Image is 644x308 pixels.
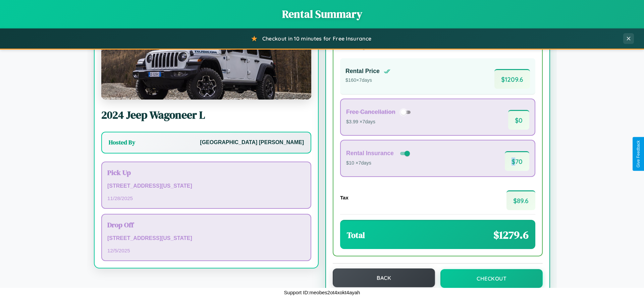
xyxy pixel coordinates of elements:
button: Checkout [440,269,543,288]
p: 11 / 28 / 2025 [107,194,305,203]
span: $ 0 [508,110,529,130]
p: [STREET_ADDRESS][US_STATE] [107,234,305,243]
h4: Rental Price [345,68,380,75]
img: Jeep Wagoneer L [101,33,311,100]
h4: Rental Insurance [346,150,394,157]
span: $ 1209.6 [494,69,530,89]
span: $ 70 [505,151,529,171]
p: Support ID: meobes2ot4xokt4ayah [284,288,360,297]
p: [GEOGRAPHIC_DATA] [PERSON_NAME] [200,138,304,147]
h4: Tax [340,195,348,200]
h3: Pick Up [107,168,305,177]
h3: Drop Off [107,220,305,230]
p: 12 / 5 / 2025 [107,246,305,255]
p: $10 × 7 days [346,159,411,168]
p: $3.99 × 7 days [346,118,413,126]
p: [STREET_ADDRESS][US_STATE] [107,181,305,191]
p: $ 160 × 7 days [345,76,390,85]
span: $ 1279.6 [493,228,529,242]
h3: Total [347,230,365,241]
h1: Rental Summary [7,7,637,21]
h3: Hosted By [109,138,135,146]
span: $ 89.6 [506,190,535,210]
h2: 2024 Jeep Wagoneer L [101,108,311,122]
h4: Free Cancellation [346,109,395,116]
span: Checkout in 10 minutes for Free Insurance [262,35,371,42]
button: Back [333,268,435,287]
div: Give Feedback [636,140,641,168]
